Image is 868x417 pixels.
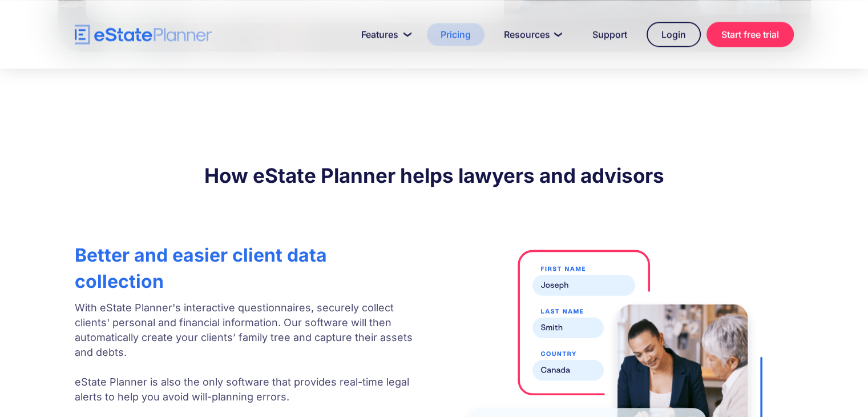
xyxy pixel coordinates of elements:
a: Resources [490,23,573,46]
a: home [75,25,212,45]
a: Support [579,23,641,46]
a: Start free trial [706,22,794,47]
strong: How eState Planner helps lawyers and advisors [181,163,687,187]
a: Login [647,22,701,47]
strong: Better and easier client data collection [75,244,327,292]
a: Features [348,23,421,46]
p: With eState Planner's interactive questionnaires, securely collect clients' personal and financia... [75,300,413,404]
a: Pricing [427,23,485,46]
